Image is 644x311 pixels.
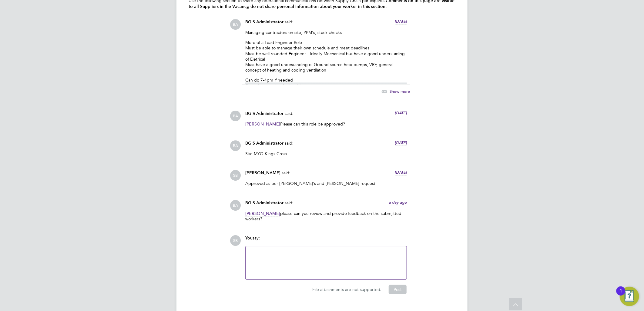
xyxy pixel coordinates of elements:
[285,111,293,116] span: said:
[245,236,253,241] span: You
[245,141,283,146] span: BGIS Administrator
[390,89,410,94] span: Show more
[312,287,381,292] span: File attachments are not supported.
[245,111,283,116] span: BGIS Administrator
[285,140,293,146] span: said:
[245,121,407,127] p: Please can this role be approved?
[245,77,407,105] p: Can do 7-4pm if needed Candidate need to be flexible on Overtime avaliable Must be experienced Ve...
[245,121,280,127] span: [PERSON_NAME]
[245,211,407,222] p: please can you review and provide feedback on the submjitted workers?
[245,235,407,246] div: say:
[285,19,293,25] span: said:
[230,235,241,246] span: SB
[230,200,241,211] span: BA
[230,19,241,30] span: BA
[395,19,407,24] span: [DATE]
[395,170,407,175] span: [DATE]
[395,140,407,145] span: [DATE]
[245,211,280,216] span: [PERSON_NAME]
[245,40,407,73] p: More of a Lead Engineer Role Must be able to manage their own schedule and meet deadlines Must be...
[619,291,622,299] div: 1
[245,151,407,156] p: Site MYO Kings Cross
[282,170,290,176] span: said:
[245,181,407,186] p: Approved as per [PERSON_NAME]'s and [PERSON_NAME] request
[620,287,639,306] button: Open Resource Center, 1 new notification
[395,110,407,115] span: [DATE]
[245,200,283,206] span: BGIS Administrator
[389,285,407,294] button: Post
[389,200,407,205] span: a day ago
[230,140,241,151] span: BA
[230,111,241,121] span: BA
[245,19,283,25] span: BGIS Administrator
[245,30,407,35] p: Managing contractors on site, PPM's, stock checks
[285,200,293,206] span: said:
[245,170,280,176] span: [PERSON_NAME]
[230,170,241,181] span: SB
